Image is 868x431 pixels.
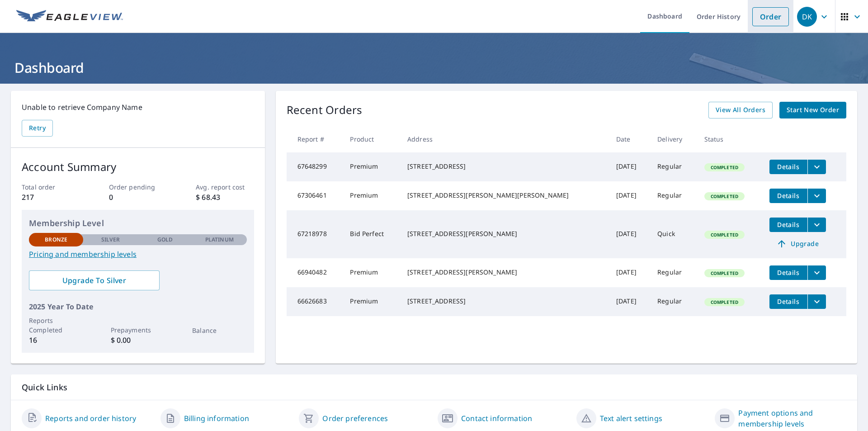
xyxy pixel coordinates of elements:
[29,301,247,312] p: 2025 Year To Date
[29,123,46,134] span: Retry
[738,407,846,429] a: Payment options and membership levels
[797,7,817,27] div: DK
[807,160,826,174] button: filesDropdownBtn-67648299
[807,218,826,232] button: filesDropdownBtn-67218978
[184,413,249,424] a: Billing information
[343,152,400,181] td: Premium
[287,287,343,316] td: 66626683
[807,189,826,203] button: filesDropdownBtn-67306461
[769,189,807,203] button: detailsBtn-67306461
[769,218,807,232] button: detailsBtn-67218978
[322,413,388,424] a: Order preferences
[708,102,773,118] a: View All Orders
[22,120,53,137] button: Retry
[807,265,826,280] button: filesDropdownBtn-66940482
[752,7,789,26] a: Order
[109,192,167,203] p: 0
[29,316,83,335] p: Reports Completed
[705,299,744,305] span: Completed
[769,160,807,174] button: detailsBtn-67648299
[205,236,234,244] p: Platinum
[650,126,697,152] th: Delivery
[22,182,80,192] p: Total order
[609,287,650,316] td: [DATE]
[400,126,609,152] th: Address
[111,335,165,346] p: $ 0.00
[775,297,802,306] span: Details
[407,162,602,171] div: [STREET_ADDRESS]
[407,191,602,200] div: [STREET_ADDRESS][PERSON_NAME][PERSON_NAME]
[650,258,697,287] td: Regular
[343,126,400,152] th: Product
[650,181,697,210] td: Regular
[29,335,83,346] p: 16
[769,265,807,280] button: detailsBtn-66940482
[609,181,650,210] td: [DATE]
[705,193,744,199] span: Completed
[192,326,246,335] p: Balance
[29,249,247,260] a: Pricing and membership levels
[22,159,254,175] p: Account Summary
[343,287,400,316] td: Premium
[287,181,343,210] td: 67306461
[196,192,254,203] p: $ 68.43
[287,210,343,258] td: 67218978
[779,102,846,118] a: Start New Order
[407,268,602,277] div: [STREET_ADDRESS][PERSON_NAME]
[343,181,400,210] td: Premium
[343,210,400,258] td: Bid Perfect
[157,236,173,244] p: Gold
[775,220,802,229] span: Details
[36,275,152,285] span: Upgrade To Silver
[109,182,167,192] p: Order pending
[407,229,602,238] div: [STREET_ADDRESS][PERSON_NAME]
[807,294,826,309] button: filesDropdownBtn-66626683
[787,104,839,116] span: Start New Order
[287,102,363,118] p: Recent Orders
[287,258,343,287] td: 66940482
[196,182,254,192] p: Avg. report cost
[343,258,400,287] td: Premium
[11,58,857,77] h1: Dashboard
[609,210,650,258] td: [DATE]
[22,382,846,393] p: Quick Links
[650,152,697,181] td: Regular
[111,325,165,335] p: Prepayments
[705,164,744,171] span: Completed
[461,413,532,424] a: Contact information
[287,126,343,152] th: Report #
[22,192,80,203] p: 217
[609,152,650,181] td: [DATE]
[705,270,744,276] span: Completed
[775,268,802,277] span: Details
[716,104,765,116] span: View All Orders
[775,191,802,200] span: Details
[650,210,697,258] td: Quick
[650,287,697,316] td: Regular
[287,152,343,181] td: 67648299
[705,232,744,238] span: Completed
[101,236,120,244] p: Silver
[16,10,123,24] img: EV Logo
[775,162,802,171] span: Details
[22,102,254,113] p: Unable to retrieve Company Name
[609,126,650,152] th: Date
[697,126,762,152] th: Status
[775,238,821,249] span: Upgrade
[609,258,650,287] td: [DATE]
[45,236,67,244] p: Bronze
[29,217,247,229] p: Membership Level
[407,297,602,306] div: [STREET_ADDRESS]
[29,270,160,290] a: Upgrade To Silver
[45,413,136,424] a: Reports and order history
[600,413,662,424] a: Text alert settings
[769,237,826,251] a: Upgrade
[769,294,807,309] button: detailsBtn-66626683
